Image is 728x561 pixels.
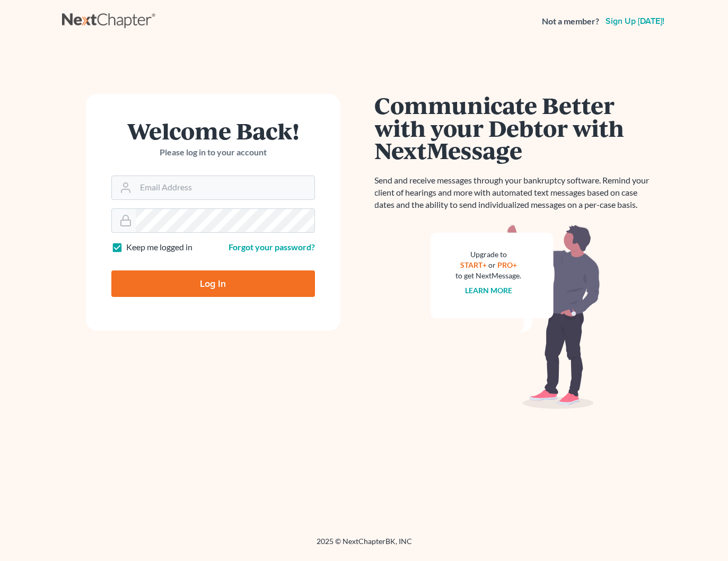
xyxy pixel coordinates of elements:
[488,260,496,269] span: or
[136,176,314,199] input: Email Address
[465,286,512,295] a: Learn more
[456,270,522,281] div: to get NextMessage.
[229,242,315,252] a: Forgot your password?
[431,224,600,409] img: nextmessage_bg-59042aed3d76b12b5cd301f8e5b87938c9018125f34e5fa2b7a6b67550977c72.svg
[62,536,666,555] div: 2025 © NextChapterBK, INC
[497,260,517,269] a: PRO+
[460,260,487,269] a: START+
[456,249,522,260] div: Upgrade to
[603,17,666,25] a: Sign up [DATE]!
[111,119,315,142] h1: Welcome Back!
[375,94,656,162] h1: Communicate Better with your Debtor with NextMessage
[111,270,315,297] input: Log In
[126,241,192,253] label: Keep me logged in
[111,146,315,159] p: Please log in to your account
[542,15,599,28] strong: Not a member?
[375,174,656,211] p: Send and receive messages through your bankruptcy software. Remind your client of hearings and mo...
